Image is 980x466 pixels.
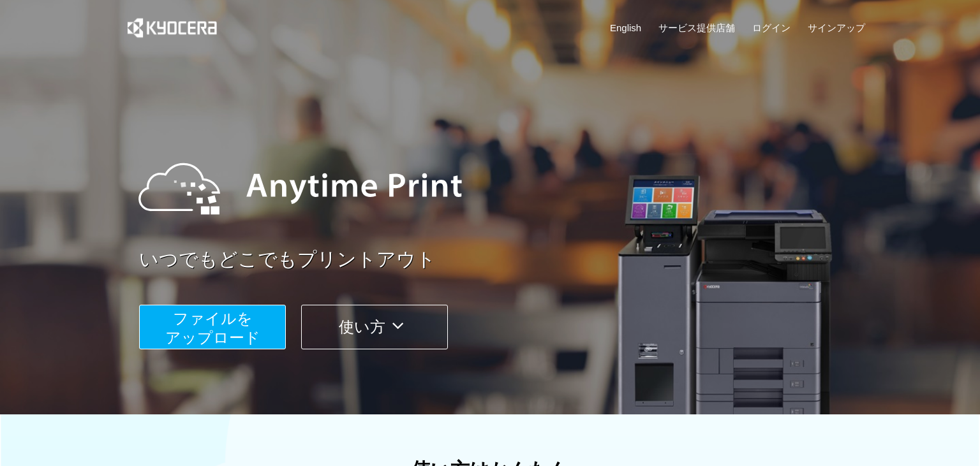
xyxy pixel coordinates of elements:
[658,21,735,34] a: サービス提供店舗
[301,305,448,349] button: 使い方
[752,21,791,34] a: ログイン
[808,21,865,34] a: サインアップ
[165,310,260,346] span: ファイルを ​​アップロード
[139,305,286,349] button: ファイルを​​アップロード
[610,21,641,34] a: English
[139,246,873,273] a: いつでもどこでもプリントアウト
